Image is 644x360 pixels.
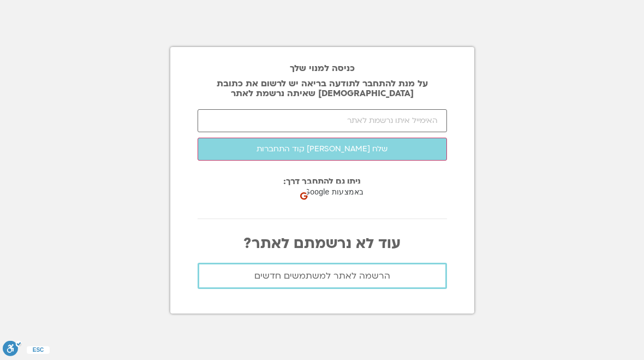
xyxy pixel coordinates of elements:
[254,271,390,281] span: הרשמה לאתר למשתמשים חדשים
[198,79,447,98] p: על מנת להתחבר לתודעה בריאה יש לרשום את כתובת [DEMOGRAPHIC_DATA] שאיתה נרשמת לאתר
[198,263,447,289] a: הרשמה לאתר למשתמשים חדשים
[198,63,447,73] h2: כניסה למנוי שלך
[198,138,447,161] button: שלח [PERSON_NAME] קוד התחברות
[198,109,447,132] input: האימייל איתו נרשמת לאתר
[198,235,447,252] p: עוד לא נרשמתם לאתר?
[297,181,407,203] div: כניסה באמצעות Google
[304,186,385,198] span: כניסה באמצעות Google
